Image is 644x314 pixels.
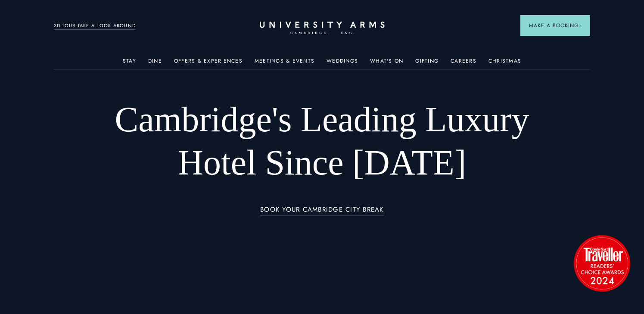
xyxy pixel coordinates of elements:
a: What's On [370,58,403,69]
a: Dine [148,58,162,69]
span: Make a Booking [529,22,582,29]
img: image-2524eff8f0c5d55edbf694693304c4387916dea5-1501x1501-png [569,231,634,295]
img: Arrow icon [579,24,582,27]
a: 3D TOUR:TAKE A LOOK AROUND [54,22,136,30]
a: Home [260,22,385,35]
a: Gifting [415,58,439,69]
button: Make a BookingArrow icon [520,15,590,36]
a: Meetings & Events [255,58,314,69]
a: BOOK YOUR CAMBRIDGE CITY BREAK [260,206,384,216]
a: Weddings [327,58,358,69]
a: Careers [451,58,476,69]
a: Christmas [488,58,521,69]
a: Stay [123,58,136,69]
a: Offers & Experiences [174,58,243,69]
h1: Cambridge's Leading Luxury Hotel Since [DATE] [107,98,537,184]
